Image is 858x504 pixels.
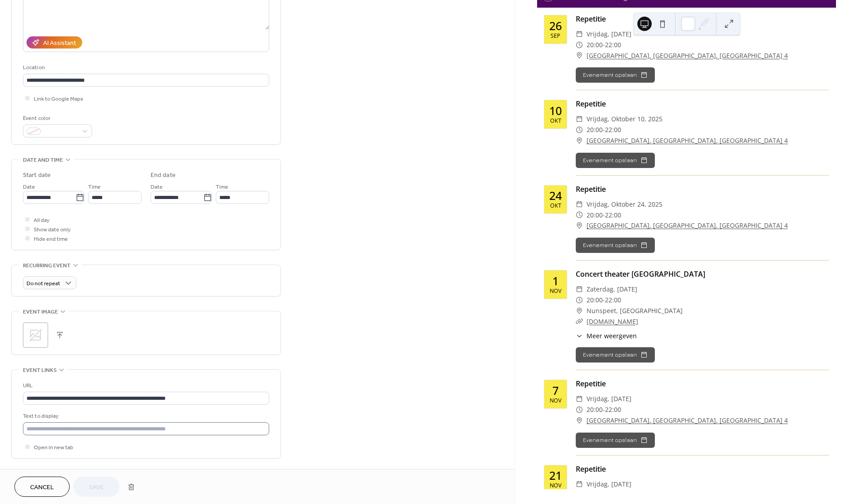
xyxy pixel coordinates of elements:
div: sep [551,33,560,39]
div: 26 [549,20,562,31]
button: AI Assistant [27,36,82,49]
div: Text to display [23,411,267,421]
div: ​ [576,393,583,404]
span: 22:00 [605,124,621,135]
div: ​ [576,295,583,305]
span: vrijdag, oktober 10, 2025 [587,114,662,124]
div: okt [550,203,561,209]
div: ​ [576,50,583,61]
div: ; [23,323,48,348]
button: Evenement opslaan [576,153,655,168]
span: - [603,124,605,135]
div: Repetitie [576,184,829,195]
span: - [603,295,605,305]
span: Date [151,182,163,192]
div: AI Assistant [43,39,76,48]
span: Nunspeet, [GEOGRAPHIC_DATA] [587,305,683,316]
div: Repetitie [576,13,829,24]
button: Evenement opslaan [576,238,655,253]
span: Cancel [30,483,54,492]
div: ​ [576,210,583,221]
div: ​ [576,331,583,340]
span: - [603,404,605,415]
a: [GEOGRAPHIC_DATA], [GEOGRAPHIC_DATA], [GEOGRAPHIC_DATA] 4 [587,220,788,231]
div: ​ [576,135,583,146]
div: Repetitie [576,98,829,109]
span: vrijdag, [DATE] [587,393,631,404]
span: Meer weergeven [587,331,637,340]
div: ​ [576,305,583,316]
div: Repetitie [576,464,829,474]
span: - [603,210,605,221]
span: zaterdag, [DATE] [587,284,637,295]
div: End date [151,171,176,180]
span: 22:00 [605,404,621,415]
div: 10 [549,105,562,116]
span: vrijdag, [DATE] [587,29,631,40]
div: 7 [552,385,559,396]
span: Date [23,182,35,192]
div: Repetitie [576,378,829,389]
div: ​ [576,114,583,124]
div: ​ [576,316,583,327]
button: Cancel [14,477,70,497]
a: [DOMAIN_NAME] [587,317,638,326]
div: URL [23,381,267,390]
span: Time [216,182,228,192]
span: Date and time [23,155,63,165]
div: nov [550,288,561,294]
span: - [603,40,605,50]
div: nov [550,398,561,404]
a: Concert theater [GEOGRAPHIC_DATA] [576,269,705,279]
div: okt [550,118,561,124]
div: ​ [576,199,583,210]
span: 22:00 [605,210,621,221]
button: Evenement opslaan [576,347,655,363]
div: Event color [23,114,90,123]
div: ​ [576,479,583,490]
div: nov [550,483,561,489]
div: ​ [576,284,583,295]
span: 22:00 [605,40,621,50]
span: vrijdag, oktober 24, 2025 [587,199,662,210]
span: 20:00 [587,124,603,135]
a: [GEOGRAPHIC_DATA], [GEOGRAPHIC_DATA], [GEOGRAPHIC_DATA] 4 [587,415,788,426]
div: 1 [552,275,559,287]
div: ​ [576,124,583,135]
div: Location [23,63,267,72]
div: 21 [549,470,562,481]
span: 22:00 [605,295,621,305]
span: All day [34,216,49,225]
div: ​ [576,415,583,426]
span: Link to Google Maps [34,94,83,104]
span: Time [88,182,101,192]
button: Evenement opslaan [576,433,655,448]
span: Hide end time [34,234,68,244]
button: Evenement opslaan [576,67,655,83]
a: [GEOGRAPHIC_DATA], [GEOGRAPHIC_DATA], [GEOGRAPHIC_DATA] 4 [587,135,788,146]
span: Event image [23,307,58,317]
div: ​ [576,404,583,415]
span: Recurring event [23,261,71,270]
div: ​ [576,220,583,231]
span: 20:00 [587,210,603,221]
div: ​ [576,40,583,50]
span: Do not repeat [27,279,60,289]
span: 20:00 [587,404,603,415]
span: Event links [23,366,57,375]
button: ​Meer weergeven [576,331,637,340]
span: vrijdag, [DATE] [587,479,631,490]
div: 24 [549,190,562,201]
span: 20:00 [587,295,603,305]
div: Start date [23,171,51,180]
span: 20:00 [587,40,603,50]
span: Open in new tab [34,443,73,452]
div: ​ [576,29,583,40]
a: [GEOGRAPHIC_DATA], [GEOGRAPHIC_DATA], [GEOGRAPHIC_DATA] 4 [587,50,788,61]
span: Show date only [34,225,71,234]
